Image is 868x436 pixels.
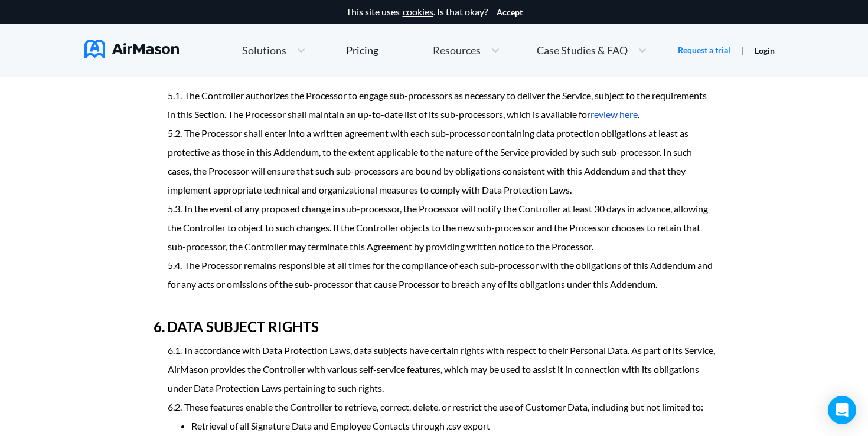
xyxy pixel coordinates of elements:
div: Open Intercom Messenger [828,396,856,424]
li: The Processor shall enter into a written agreement with each sub-processor containing data protec... [168,124,715,199]
a: Pricing [346,40,378,61]
span: Resources [433,45,481,55]
img: AirMason Logo [84,40,179,58]
button: Accept cookies [497,8,523,17]
span: Solutions [242,45,286,55]
li: In the event of any proposed change in sub-processor, the Processor will notify the Controller at... [168,199,715,256]
a: cookies [403,6,433,17]
div: Pricing [346,45,378,55]
span: | [741,44,744,55]
a: Login [755,45,775,55]
span: Case Studies & FAQ [537,45,628,55]
li: Retrieval of all Signature Data and Employee Contacts through .csv export [191,417,715,435]
a: review here [590,109,638,120]
li: The Processor remains responsible at all times for the compliance of each sub-processor with the ... [168,256,715,294]
li: In accordance with Data Protection Laws, data subjects have certain rights with respect to their ... [168,341,715,398]
a: Request a trial [678,44,730,56]
h2: DATA SUBJECT RIGHTS [154,313,715,341]
li: The Controller authorizes the Processor to engage sub-processors as necessary to deliver the Serv... [168,86,715,124]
